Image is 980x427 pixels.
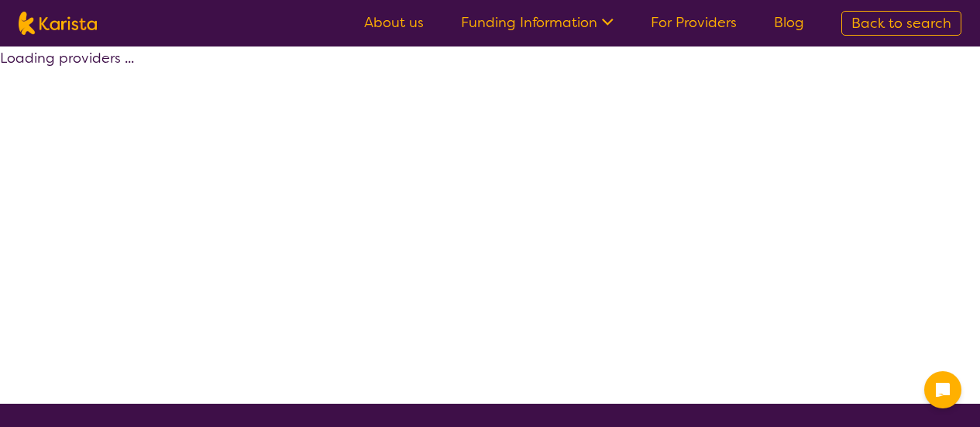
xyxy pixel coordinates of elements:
a: Back to search [841,11,961,36]
a: Funding Information [461,13,614,32]
a: About us [364,13,424,32]
img: Karista logo [19,12,97,35]
a: Blog [774,13,804,32]
a: For Providers [651,13,737,32]
span: Back to search [851,14,951,33]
